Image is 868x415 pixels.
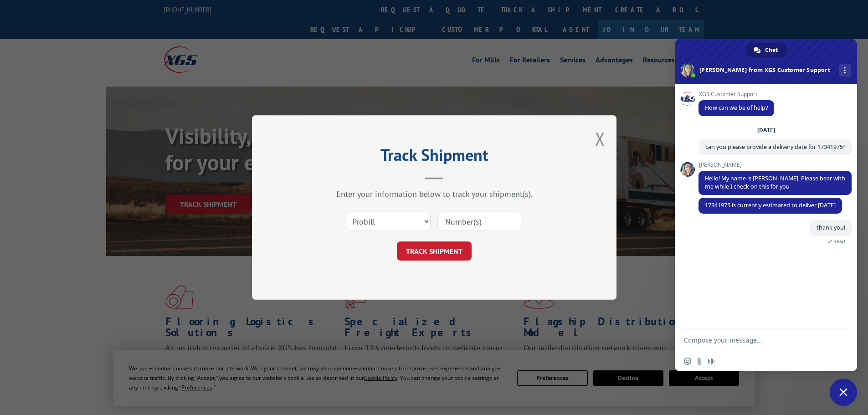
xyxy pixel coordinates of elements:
h2: Track Shipment [298,149,571,166]
span: thank you! [817,224,845,231]
div: Enter your information below to track your shipment(s). [298,189,571,199]
div: Close chat [830,379,857,406]
span: Insert an emoji [684,358,691,365]
span: Audio message [708,358,715,365]
span: Hello! My name is [PERSON_NAME]. Please bear with me while I check on this for you [705,174,845,190]
button: Close modal [595,127,605,151]
textarea: Compose your message... [684,336,828,344]
div: Chat [745,43,787,57]
button: TRACK SHIPMENT [397,241,472,261]
span: [PERSON_NAME] [699,162,852,168]
span: Read [833,238,845,245]
div: More channels [839,64,851,77]
span: XGS Customer Support [699,91,774,97]
span: How can we be of help? [705,104,768,112]
input: Number(s) [437,212,521,231]
span: 17341975 is currently estimated to deliver [DATE] [705,201,836,209]
span: Send a file [696,358,703,365]
span: Chat [765,43,778,57]
span: can you please provide a delivery date for 17341975? [705,143,845,151]
div: [DATE] [757,128,775,133]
